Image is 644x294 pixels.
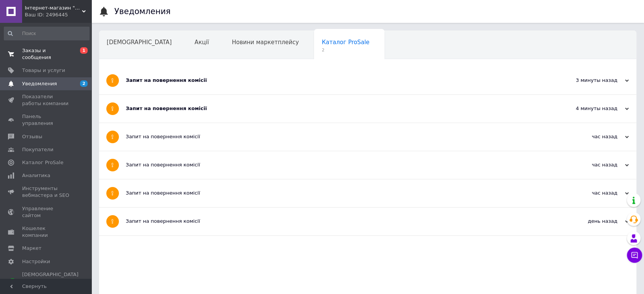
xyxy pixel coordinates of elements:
[195,39,209,46] span: Акції
[553,105,629,112] div: 4 минуты назад
[232,39,299,46] span: Новини маркетплейсу
[22,80,57,87] span: Уведомления
[22,47,70,61] span: Заказы и сообщения
[22,146,53,153] span: Покупатели
[126,105,553,112] div: Запит на повернення комісії
[4,27,90,40] input: Поиск
[627,248,642,263] button: Чат с покупателем
[25,5,82,11] span: Інтернет-магазин "MobyMix"
[553,161,629,168] div: час назад
[22,113,70,127] span: Панель управления
[22,271,78,292] span: [DEMOGRAPHIC_DATA] и счета
[22,205,70,219] span: Управление сайтом
[322,47,369,53] span: 2
[22,225,70,239] span: Кошелек компании
[322,39,369,46] span: Каталог ProSale
[22,159,63,166] span: Каталог ProSale
[553,133,629,140] div: час назад
[22,258,50,265] span: Настройки
[126,190,553,197] div: Запит на повернення комісії
[22,93,70,107] span: Показатели работы компании
[107,39,172,46] span: [DEMOGRAPHIC_DATA]
[22,245,42,252] span: Маркет
[126,218,553,225] div: Запит на повернення комісії
[126,161,553,168] div: Запит на повернення комісії
[22,133,42,140] span: Отзывы
[114,7,171,16] h1: Уведомления
[80,47,88,54] span: 1
[80,80,88,87] span: 2
[553,77,629,84] div: 3 минуты назад
[553,190,629,197] div: час назад
[22,185,70,199] span: Инструменты вебмастера и SEO
[22,172,50,179] span: Аналитика
[126,77,553,84] div: Запит на повернення комісії
[25,11,91,18] div: Ваш ID: 2496445
[126,133,553,140] div: Запит на повернення комісії
[22,67,65,74] span: Товары и услуги
[553,218,629,225] div: день назад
